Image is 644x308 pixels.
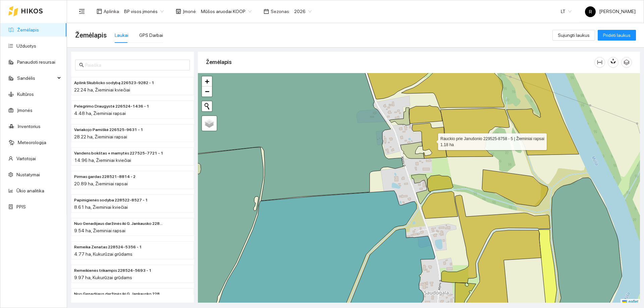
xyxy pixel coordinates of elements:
[202,86,212,97] a: Zoom out
[201,6,252,16] span: Mūšos aruodai KOOP
[104,8,120,15] span: Aplinka :
[206,53,594,72] div: Žemėlapis
[16,204,26,209] a: PPIS
[74,111,126,116] span: 4.48 ha, Žieminiai rapsai
[74,87,130,93] span: 22.24 ha, Žieminiai kviečiai
[74,228,125,233] span: 9.54 ha, Žieminiai rapsai
[18,124,41,129] a: Inventorius
[16,156,36,161] a: Vartotojai
[603,32,631,39] span: Pridėti laukus
[585,9,636,14] span: [PERSON_NAME]
[74,158,131,163] span: 14.96 ha, Žieminiai kviečiai
[124,6,164,16] span: BP visos įmonės
[294,6,312,16] span: 2026
[74,134,127,139] span: 28.22 ha, Žieminiai rapsai
[85,61,186,69] input: Paieška
[594,57,605,68] button: column-width
[74,127,143,133] span: Variakojo Pamiškė 226525-9631 - 1
[595,60,605,65] span: column-width
[74,103,149,110] span: Pelegrimo Draugystė 226524-1436 - 1
[552,33,595,38] a: Sujungti laukus
[558,32,590,39] span: Sujungti laukus
[74,275,132,280] span: 9.97 ha, Kukurūzai grūdams
[205,87,209,96] span: −
[74,174,136,180] span: Pirmas gardas 228521-8814 - 2
[74,150,163,157] span: Vandens bokštas + mamytės 227525-7721 - 1
[17,27,39,33] a: Žemėlapis
[74,244,142,250] span: Remeika Zenatas 228524-5356 - 1
[16,43,36,49] a: Užduotys
[17,59,55,65] a: Panaudoti resursai
[598,30,636,41] button: Pridėti laukus
[183,8,197,15] span: Įmonė :
[176,9,181,14] span: shop
[598,33,636,38] a: Pridėti laukus
[16,188,44,193] a: Ūkio analitika
[74,221,164,227] span: Nuo Genadijaus daržinės iki G. Jankausko 228522-8527 - 2
[74,80,154,86] span: Aplink Skublicko sodybą 226523-9282 - 1
[74,181,128,186] span: 20.89 ha, Žieminiai rapsai
[561,6,572,16] span: LT
[589,6,592,17] span: R
[18,140,46,145] a: Meteorologija
[205,77,209,85] span: +
[16,172,40,177] a: Nustatymai
[264,9,269,14] span: calendar
[74,251,132,257] span: 4.77 ha, Kukurūzai grūdams
[271,8,290,15] span: Sezonas :
[139,32,163,39] div: GPS Darbai
[17,108,33,113] a: Įmonės
[17,71,55,85] span: Sandėlis
[202,76,212,86] a: Zoom in
[115,32,128,39] div: Laukai
[79,8,85,14] span: menu-fold
[75,5,89,18] button: menu-fold
[75,30,107,41] span: Žemėlapis
[74,291,164,297] span: Nuo Genadijaus daržinės iki G. Jankausko 228522-8527 - 4
[74,204,128,210] span: 8.61 ha, Žieminiai kviečiai
[622,299,638,304] a: Leaflet
[17,91,34,97] a: Kultūros
[79,63,84,67] span: search
[74,267,152,274] span: Remeikienės trikampis 228524-5693 - 1
[74,197,148,203] span: Papinigienės sodyba 228522-8527 - 1
[202,116,217,131] a: Layers
[552,30,595,41] button: Sujungti laukus
[202,101,212,111] button: Initiate a new search
[97,9,102,14] span: layout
